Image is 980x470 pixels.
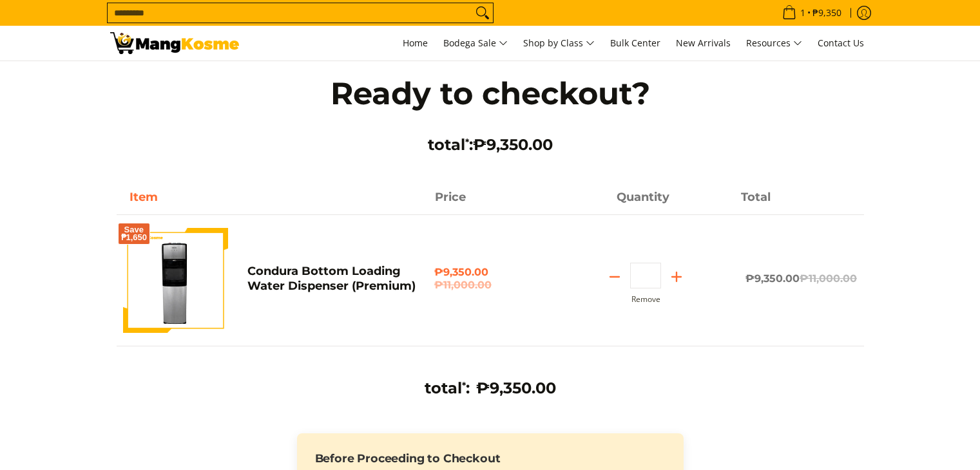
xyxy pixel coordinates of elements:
[252,26,870,61] nav: Main Menu
[403,37,428,49] span: Home
[669,26,737,61] a: New Arrivals
[610,37,660,49] span: Bulk Center
[631,295,660,304] button: Remove
[798,8,807,17] span: 1
[599,267,630,287] button: Subtract
[110,32,239,54] img: Your Shopping Cart | Mang Kosme
[303,74,677,113] h1: Ready to checkout?
[437,26,514,61] a: Bodega Sale
[476,379,556,397] span: ₱9,350.00
[434,279,546,292] del: ₱11,000.00
[800,272,857,285] del: ₱11,000.00
[517,26,601,61] a: Shop by Class
[396,26,434,61] a: Home
[473,135,553,154] span: ₱9,350.00
[121,226,148,241] span: Save ₱1,650
[303,135,677,155] h3: total :
[661,267,692,287] button: Add
[247,264,416,293] a: Condura Bottom Loading Water Dispenser (Premium)
[818,37,864,49] span: Contact Us
[676,37,731,49] span: New Arrivals
[745,272,857,285] span: ₱9,350.00
[315,451,666,465] h3: Before Proceeding to Checkout
[123,228,228,333] img: Default Title Condura Bottom Loading Water Dispenser (Premium)
[811,26,870,61] a: Contact Us
[443,35,508,52] span: Bodega Sale
[523,35,595,52] span: Shop by Class
[434,266,546,292] span: ₱9,350.00
[746,35,802,52] span: Resources
[425,379,470,398] h3: total :
[472,3,493,23] button: Search
[811,8,843,17] span: ₱9,350
[778,6,845,20] span: •
[604,26,667,61] a: Bulk Center
[740,26,809,61] a: Resources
